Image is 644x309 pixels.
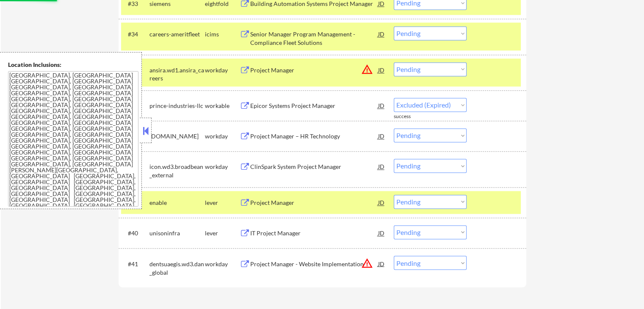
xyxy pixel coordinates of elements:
div: JD [377,128,386,143]
div: icims [205,30,240,39]
div: icon.wd3.broadbean_external [149,163,205,179]
div: JD [377,26,386,41]
div: Senior Manager Program Management - Compliance Fleet Solutions [250,30,378,47]
div: IT Project Manager [250,229,378,237]
button: warning_amber [361,257,373,269]
div: Project Manager – HR Technology [250,132,378,141]
div: ClinSpark System Project Manager [250,163,378,171]
div: JD [377,256,386,271]
div: Project Manager - Website Implementation [250,259,378,268]
div: JD [377,62,386,77]
div: lever [205,229,240,237]
div: workday [205,66,240,74]
div: Project Manager [250,199,378,207]
div: #40 [128,229,143,237]
div: ansira.wd1.ansira_careers [149,66,205,83]
div: JD [377,195,386,210]
button: warning_amber [361,63,373,75]
div: enable [149,199,205,207]
div: workday [205,132,240,141]
div: workday [205,259,240,268]
div: #41 [128,259,143,268]
div: dentsuaegis.wd3.dan_global [149,259,205,276]
div: Location Inclusions: [8,61,138,69]
div: unisoninfra [149,229,205,237]
div: JD [377,98,386,113]
div: workday [205,163,240,171]
div: JD [377,159,386,174]
div: careers-ameritfleet [149,30,205,39]
div: Epicor Systems Project Manager [250,102,378,110]
div: [DOMAIN_NAME] [149,132,205,141]
div: Project Manager [250,66,378,74]
div: success [394,113,428,120]
div: workable [205,102,240,110]
div: prince-industries-llc [149,102,205,110]
div: JD [377,225,386,240]
div: #34 [128,30,143,39]
div: lever [205,199,240,207]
